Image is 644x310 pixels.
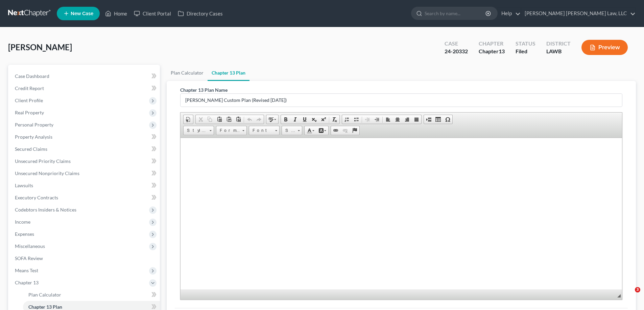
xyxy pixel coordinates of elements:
a: Text Color [305,126,316,135]
a: Superscript [319,115,328,124]
a: Paste [215,115,224,124]
span: 3 [635,287,640,292]
a: Credit Report [9,82,160,94]
a: Plan Calculator [23,289,160,301]
iframe: Rich Text Editor, document-ckeditor [181,138,622,290]
a: Insert/Remove Bulleted List [352,115,361,124]
a: Align Left [383,115,393,124]
a: Align Right [402,115,412,124]
a: SOFA Review [9,252,160,264]
span: Styles [184,126,207,135]
a: Help [498,7,521,20]
span: Plan Calculator [28,292,61,298]
span: Chapter 13 [15,280,39,285]
a: Italic [290,115,300,124]
a: Font [249,126,280,135]
span: SOFA Review [15,255,43,261]
a: [PERSON_NAME] [PERSON_NAME] Law, LLC [521,7,636,20]
a: Link [331,126,340,135]
a: Plan Calculator [167,65,208,81]
span: Real Property [15,110,44,115]
span: Income [15,219,30,225]
div: District [546,40,571,48]
a: Decrease Indent [363,115,372,124]
span: Resize [617,294,621,298]
a: Spell Checker [266,115,278,124]
a: Unlink [340,126,350,135]
a: Property Analysis [9,131,160,143]
span: Client Profile [15,97,43,103]
iframe: Intercom live chat [621,287,637,303]
span: Chapter 13 Plan [28,304,62,310]
div: Status [516,40,535,48]
span: Executory Contracts [15,195,58,200]
a: Subscript [309,115,319,124]
span: Case Dashboard [15,73,49,79]
input: Search by name... [425,7,486,20]
span: Unsecured Nonpriority Claims [15,170,79,176]
a: Unsecured Priority Claims [9,155,160,167]
a: Secured Claims [9,143,160,155]
a: Format [216,126,247,135]
a: Insert/Remove Numbered List [342,115,352,124]
a: Undo [245,115,254,124]
span: Unsecured Priority Claims [15,158,71,164]
a: Copy [205,115,215,124]
div: Case [445,40,468,48]
a: Document Properties [184,115,193,124]
span: Miscellaneous [15,243,45,249]
a: Redo [254,115,264,124]
a: Increase Indent [372,115,382,124]
a: Insert Page Break for Printing [424,115,433,124]
div: Chapter [479,48,505,55]
input: Enter name... [181,94,622,107]
a: Paste as plain text [224,115,234,124]
a: Background Color [316,126,328,135]
a: Paste from Word [234,115,243,124]
span: New Case [71,11,93,16]
span: Font [249,126,273,135]
a: Size [282,126,302,135]
span: Format [216,126,240,135]
a: Justify [412,115,421,124]
div: Chapter [479,40,505,48]
span: Lawsuits [15,182,33,188]
a: Insert Special Character [443,115,452,124]
div: Filed [516,48,535,55]
a: Chapter 13 Plan [208,65,249,81]
span: Expenses [15,231,34,237]
a: Case Dashboard [9,70,160,82]
div: 24-20332 [445,48,468,55]
a: Table [433,115,443,124]
a: Directory Cases [174,7,226,20]
span: Codebtors Insiders & Notices [15,207,76,213]
span: 13 [499,48,505,54]
span: Means Test [15,267,38,273]
a: Home [102,7,130,20]
a: Remove Format [330,115,339,124]
a: Client Portal [130,7,174,20]
a: Styles [183,126,214,135]
a: Executory Contracts [9,192,160,204]
a: Unsecured Nonpriority Claims [9,167,160,179]
label: Chapter 13 Plan Name [180,86,228,93]
a: Lawsuits [9,179,160,192]
span: Secured Claims [15,146,47,152]
span: Personal Property [15,122,53,128]
a: Anchor [350,126,359,135]
span: [PERSON_NAME] [8,42,72,52]
a: Center [393,115,402,124]
div: LAWB [546,48,571,55]
button: Preview [581,40,628,55]
a: Cut [196,115,205,124]
span: Property Analysis [15,134,52,140]
a: Underline [300,115,309,124]
a: Bold [281,115,290,124]
span: Size [282,126,295,135]
span: Credit Report [15,85,44,91]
